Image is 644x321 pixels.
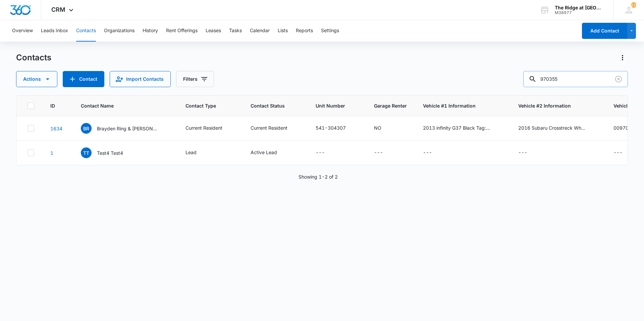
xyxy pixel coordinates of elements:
button: Rent Offerings [166,20,198,42]
div: --- [316,149,325,157]
div: 2013 infinity G37 Black Tag: DYW-I40 [423,124,490,131]
button: Lists [278,20,288,42]
div: Contact Status - Current Resident - Select to Edit Field [251,124,300,132]
div: Contact Type - Current Resident - Select to Edit Field [185,124,234,132]
div: account name [555,5,604,10]
button: Reports [296,20,313,42]
span: Contact Status [251,102,290,109]
div: Current Resident [185,124,222,131]
button: History [143,20,158,42]
span: BR [81,123,92,134]
span: ID [50,102,55,109]
span: TT [81,147,92,158]
a: Navigate to contact details page for Brayden Ring & Landon David Kuntz [50,126,62,131]
span: Contact Type [185,102,225,109]
div: Contact Status - Active Lead - Select to Edit Field [251,149,289,157]
div: Active Lead [251,149,277,156]
div: Contact Name - Brayden Ring & Landon David Kuntz - Select to Edit Field [81,123,169,134]
button: Contacts [76,20,96,42]
button: Actions [617,52,628,63]
button: Leads Inbox [41,20,68,42]
p: Showing 1-2 of 2 [299,173,338,180]
input: Search Contacts [523,71,628,87]
div: 00970 [613,124,629,131]
button: Leases [206,20,221,42]
span: Vehicle #1 Information [423,102,502,109]
div: --- [518,149,527,157]
div: --- [423,149,432,157]
div: --- [374,149,383,157]
button: Actions [16,71,57,87]
div: Vehicle #1 Permit # - - Select to Edit Field [613,149,635,157]
button: Add Contact [63,71,104,87]
div: Vehicle #2 Information - 2016 Subaru Crosstreck White Tag: BKD-Z04 - Select to Edit Field [518,124,597,132]
p: Brayden Ring & [PERSON_NAME] [PERSON_NAME] [97,125,157,132]
div: 541-304307 [316,124,346,131]
button: Organizations [104,20,135,42]
span: Contact Name [81,102,160,109]
button: Overview [12,20,33,42]
div: Contact Name - Test4 Test4 - Select to Edit Field [81,147,135,158]
a: Navigate to contact details page for Test4 Test4 [50,150,53,156]
div: Lead [185,149,197,156]
div: Current Resident [251,124,287,131]
button: Add Contact [582,23,627,39]
button: Calendar [250,20,270,42]
button: Import Contacts [110,71,171,87]
div: Unit Number - - Select to Edit Field [316,149,337,157]
div: 2016 Subaru Crosstreck White Tag: BKD-Z04 [518,124,585,131]
span: 210 [631,2,636,8]
span: CRM [51,6,65,13]
div: Vehicle #1 Permit # - 00970 - Select to Edit Field [613,124,641,132]
p: Test4 Test4 [97,149,123,156]
span: Garage Renter [374,102,407,109]
div: Vehicle #1 Information - - Select to Edit Field [423,149,444,157]
div: Contact Type - Lead - Select to Edit Field [185,149,209,157]
div: account id [555,10,604,15]
div: NO [374,124,381,131]
h1: Contacts [16,53,51,63]
div: Unit Number - 541-304307 - Select to Edit Field [316,124,358,132]
button: Settings [321,20,339,42]
div: Garage Renter - NO - Select to Edit Field [374,124,393,132]
div: Garage Renter - - Select to Edit Field [374,149,395,157]
div: notifications count [631,2,636,8]
button: Filters [176,71,214,87]
button: Tasks [229,20,242,42]
button: Clear [613,74,624,84]
div: Vehicle #2 Information - - Select to Edit Field [518,149,539,157]
div: Vehicle #1 Information - 2013 infinity G37 Black Tag: DYW-I40 - Select to Edit Field [423,124,502,132]
span: Vehicle #2 Information [518,102,597,109]
span: Unit Number [316,102,358,109]
div: --- [613,149,623,157]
